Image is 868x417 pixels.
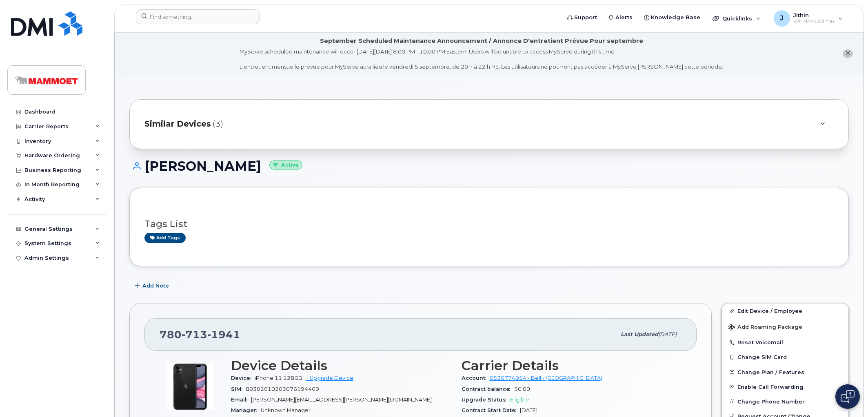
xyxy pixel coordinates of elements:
[514,386,530,392] span: $0.00
[160,328,240,341] span: 780
[490,375,602,381] a: 0530774954 - Bell - [GEOGRAPHIC_DATA]
[231,386,246,392] span: SIM
[462,397,510,403] span: Upgrade Status
[231,397,251,403] span: Email
[728,324,802,332] span: Add Roaming Package
[621,331,658,337] span: Last updated
[722,335,848,350] button: Reset Voicemail
[231,407,261,413] span: Manager
[207,328,240,341] span: 1941
[462,358,682,373] h3: Carrier Details
[255,375,302,381] span: iPhone 11 128GB
[144,219,834,229] h3: Tags List
[129,279,176,293] button: Add Note
[182,328,207,341] span: 713
[251,397,432,403] span: [PERSON_NAME][EMAIL_ADDRESS][PERSON_NAME][DOMAIN_NAME]
[722,394,848,409] button: Change Phone Number
[144,233,186,243] a: Add tags
[841,390,855,403] img: Open chat
[722,365,848,379] button: Change Plan / Features
[231,375,255,381] span: Device
[306,375,353,381] a: + Upgrade Device
[520,407,537,413] span: [DATE]
[320,37,643,45] div: September Scheduled Maintenance Announcement / Annonce D'entretient Prévue Pour septembre
[843,49,853,58] button: close notification
[166,362,215,411] img: iPhone_11.jpg
[129,159,849,173] h1: [PERSON_NAME]
[462,407,520,413] span: Contract Start Date
[722,350,848,364] button: Change SIM Card
[737,384,804,390] span: Enable Call Forwarding
[462,375,490,381] span: Account
[722,303,848,318] a: Edit Device / Employee
[462,386,514,392] span: Contract balance
[269,161,302,170] small: Active
[213,118,223,130] span: (3)
[246,386,319,392] span: 89302610203076194469
[231,358,452,373] h3: Device Details
[658,331,677,337] span: [DATE]
[144,118,211,130] span: Similar Devices
[142,282,169,290] span: Add Note
[240,48,723,71] div: MyServe scheduled maintenance will occur [DATE][DATE] 8:00 PM - 10:00 PM Eastern. Users will be u...
[722,318,848,335] button: Add Roaming Package
[261,407,311,413] span: Unknown Manager
[722,379,848,394] button: Enable Call Forwarding
[510,397,529,403] span: Eligible
[737,369,804,375] span: Change Plan / Features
